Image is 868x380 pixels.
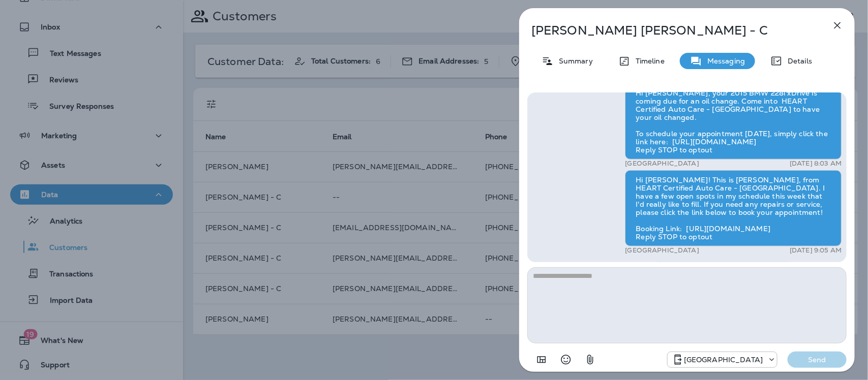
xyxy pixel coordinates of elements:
p: [GEOGRAPHIC_DATA] [625,246,699,255]
div: Hi [PERSON_NAME], your 2015 BMW 228i xDrive is coming due for an oil change. Come into HEART Cert... [625,83,842,160]
p: [PERSON_NAME] [PERSON_NAME] - C [531,23,809,38]
p: [DATE] 9:05 AM [790,246,842,255]
div: +1 (847) 262-3704 [668,354,777,366]
button: Add in a premade template [531,350,552,370]
button: Select an emoji [556,350,576,370]
p: Messaging [702,57,745,65]
p: [DATE] 8:03 AM [790,160,842,168]
p: Details [783,57,812,65]
p: [GEOGRAPHIC_DATA] [625,160,699,168]
p: Summary [554,57,593,65]
div: Hi [PERSON_NAME]! This is [PERSON_NAME], from HEART Certified Auto Care - [GEOGRAPHIC_DATA]. I ha... [625,170,842,246]
p: [GEOGRAPHIC_DATA] [684,356,763,364]
p: Timeline [631,57,665,65]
